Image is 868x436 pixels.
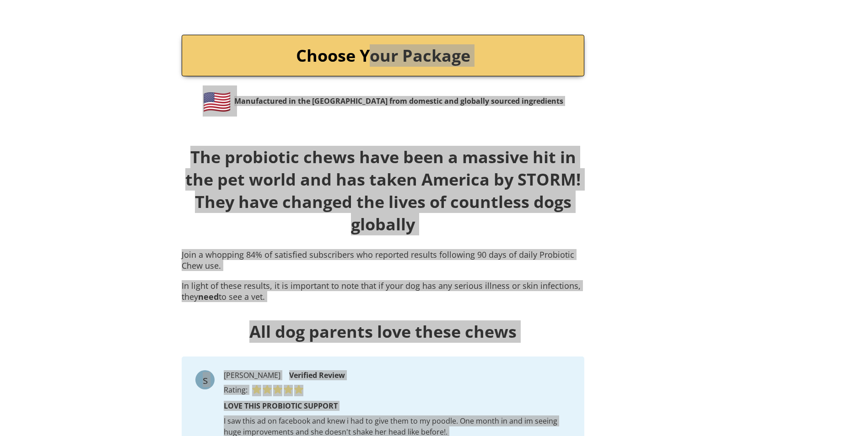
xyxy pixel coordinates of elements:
[263,385,272,394] img: svg+xml;base64,PHN2ZyBmaWxsPSJub25lIiBoZWlnaHQ9IjIwIiB2aWV3Qm94PSIwIDAgMjAgMjAiIHdpZHRoPSIyMCIgeG...
[195,370,215,389] div: s
[289,370,345,380] span: Verified Review
[284,385,293,394] img: svg+xml;base64,PHN2ZyBmaWxsPSJub25lIiBoZWlnaHQ9IjIwIiB2aWV3Qm94PSIwIDAgMjAgMjAiIHdpZHRoPSIyMCIgeG...
[182,320,584,343] h2: All dog parents love these chews
[273,385,282,394] img: svg+xml;base64,PHN2ZyBmaWxsPSJub25lIiBoZWlnaHQ9IjIwIiB2aWV3Qm94PSIwIDAgMjAgMjAiIHdpZHRoPSIyMCIgeG...
[224,401,571,411] div: Love this probiotic support
[182,280,584,302] p: In light of these results, it is important to note that if your dog has any serious illness or sk...
[182,249,584,271] p: Join a whopping 84% of satisfied subscribers who reported results following 90 days of daily Prob...
[182,35,584,76] a: Choose Your Package
[234,96,563,106] span: Manufactured in the [GEOGRAPHIC_DATA] from domestic and globally sourced ingredients
[182,146,584,235] h2: The probiotic chews have been a massive hit in the pet world and has taken America by STORM! They...
[252,385,261,394] img: svg+xml;base64,PHN2ZyBmaWxsPSJub25lIiBoZWlnaHQ9IjIwIiB2aWV3Qm94PSIwIDAgMjAgMjAiIHdpZHRoPSIyMCIgeG...
[203,85,231,117] span: 🇺🇸
[294,385,303,394] img: svg+xml;base64,PHN2ZyBmaWxsPSJub25lIiBoZWlnaHQ9IjIwIiB2aWV3Qm94PSIwIDAgMjAgMjAiIHdpZHRoPSIyMCIgeG...
[198,291,219,302] b: need
[224,370,571,380] div: [PERSON_NAME]
[224,385,248,396] span: Rating:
